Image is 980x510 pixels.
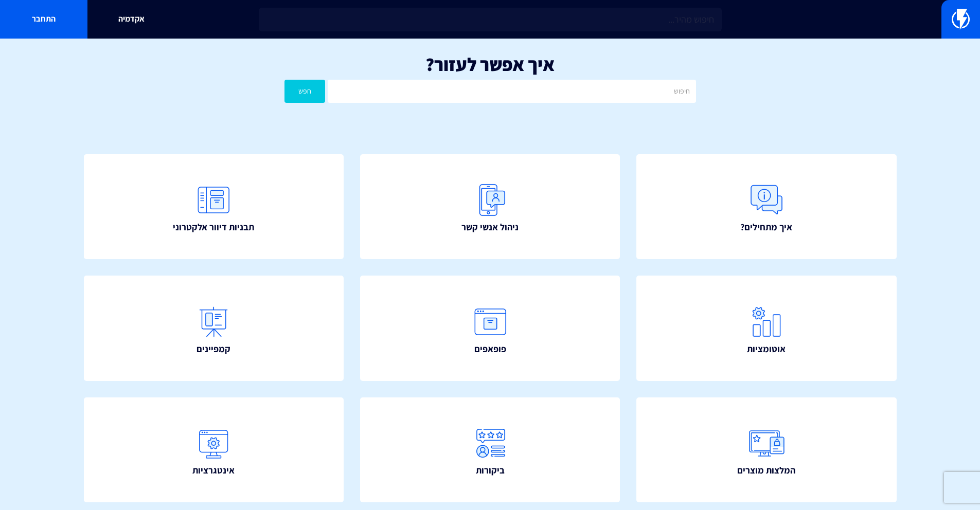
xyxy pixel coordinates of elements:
a: המלצות מוצרים [636,397,897,503]
a: ניהול אנשי קשר [360,154,620,260]
span: קמפיינים [197,342,230,356]
a: אינטגרציות [84,397,344,503]
a: פופאפים [360,276,620,381]
input: חיפוש מהיר... [259,8,722,31]
span: ביקורות [476,464,505,477]
span: תבניות דיוור אלקטרוני [173,221,254,234]
span: אינטגרציות [192,464,235,477]
input: חיפוש [328,80,696,103]
a: איך מתחילים? [636,154,897,260]
a: קמפיינים [84,276,344,381]
span: איך מתחילים? [740,221,792,234]
button: חפש [284,80,326,103]
h1: איך אפשר לעזור? [15,54,965,75]
a: תבניות דיוור אלקטרוני [84,154,344,260]
span: אוטומציות [747,342,786,356]
a: אוטומציות [636,276,897,381]
span: ניהול אנשי קשר [461,221,519,234]
a: ביקורות [360,397,620,503]
span: פופאפים [474,342,506,356]
span: המלצות מוצרים [737,464,795,477]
